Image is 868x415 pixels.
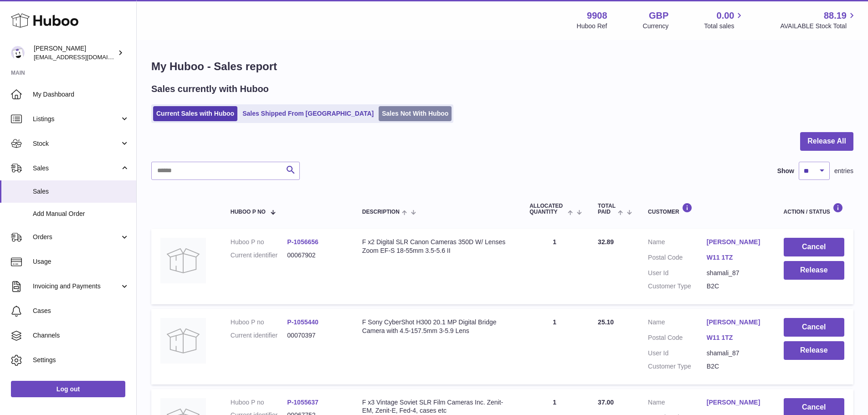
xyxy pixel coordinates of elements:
[231,318,288,327] dt: Huboo P no
[33,210,129,218] span: Add Manual Order
[362,318,511,335] div: F Sony CyberShot H300 20.1 MP Digital Bridge Camera with 4.5-157.5mm 3-5.9 Lens
[239,106,377,121] a: Sales Shipped From [GEOGRAPHIC_DATA]
[231,238,288,246] dt: Huboo P no
[648,203,765,215] div: Customer
[780,10,857,31] a: 88.19 AVAILABLE Stock Total
[33,307,129,315] span: Cases
[287,331,344,340] dd: 00070397
[160,238,206,283] img: no-photo.jpg
[784,203,844,215] div: Action / Status
[707,238,765,246] a: [PERSON_NAME]
[520,309,589,384] td: 1
[704,22,745,31] span: Total sales
[648,282,707,291] dt: Customer Type
[834,167,853,175] span: entries
[648,238,707,249] dt: Name
[231,251,288,260] dt: Current identifier
[707,318,765,327] a: [PERSON_NAME]
[33,257,129,266] span: Usage
[231,398,288,407] dt: Huboo P no
[707,282,765,291] dd: B2C
[777,167,794,175] label: Show
[34,44,116,61] div: [PERSON_NAME]
[598,318,614,326] span: 25.10
[151,83,269,95] h2: Sales currently with Huboo
[649,10,668,22] strong: GBP
[231,331,288,340] dt: Current identifier
[648,398,707,409] dt: Name
[287,318,318,326] a: P-1055440
[529,203,565,215] span: ALLOCATED Quantity
[153,106,237,121] a: Current Sales with Huboo
[33,233,120,241] span: Orders
[33,356,129,364] span: Settings
[648,269,707,277] dt: User Id
[784,341,844,360] button: Release
[824,10,847,22] span: 88.19
[648,253,707,264] dt: Postal Code
[577,22,607,31] div: Huboo Ref
[11,46,25,60] img: internalAdmin-9908@internal.huboo.com
[11,381,125,397] a: Log out
[33,331,129,340] span: Channels
[707,253,765,262] a: W11 1TZ
[707,333,765,342] a: W11 1TZ
[587,10,607,22] strong: 9908
[707,349,765,358] dd: shamali_87
[648,318,707,329] dt: Name
[598,399,614,406] span: 37.00
[33,90,129,99] span: My Dashboard
[784,238,844,256] button: Cancel
[33,187,129,196] span: Sales
[598,238,614,246] span: 32.89
[707,362,765,371] dd: B2C
[784,318,844,337] button: Cancel
[160,318,206,364] img: no-photo.jpg
[717,10,734,22] span: 0.00
[520,229,589,304] td: 1
[362,209,400,215] span: Description
[231,209,266,215] span: Huboo P no
[648,333,707,344] dt: Postal Code
[648,362,707,371] dt: Customer Type
[598,203,616,215] span: Total paid
[379,106,452,121] a: Sales Not With Huboo
[33,139,120,148] span: Stock
[648,349,707,358] dt: User Id
[643,22,669,31] div: Currency
[780,22,857,31] span: AVAILABLE Stock Total
[33,164,120,173] span: Sales
[362,238,511,255] div: F x2 Digital SLR Canon Cameras 350D W/ Lenses Zoom EF-S 18-55mm 3.5-5.6 II
[33,282,120,291] span: Invoicing and Payments
[784,261,844,280] button: Release
[707,269,765,277] dd: shamali_87
[704,10,745,31] a: 0.00 Total sales
[34,53,134,61] span: [EMAIL_ADDRESS][DOMAIN_NAME]
[800,132,853,151] button: Release All
[287,238,318,246] a: P-1056656
[287,399,318,406] a: P-1055637
[287,251,344,260] dd: 00067902
[151,59,853,74] h1: My Huboo - Sales report
[33,115,120,123] span: Listings
[707,398,765,407] a: [PERSON_NAME]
